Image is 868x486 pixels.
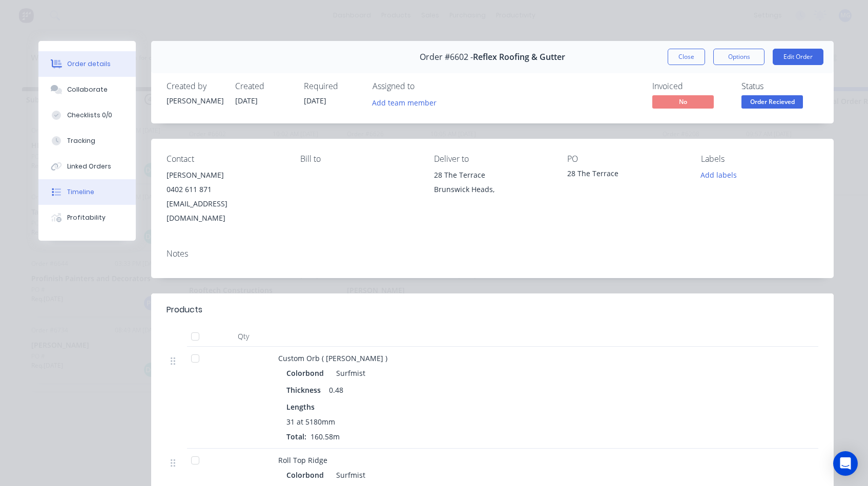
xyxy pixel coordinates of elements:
button: Checklists 0/0 [38,102,136,128]
div: Linked Orders [67,162,111,171]
span: No [652,95,714,108]
div: Tracking [67,136,95,145]
span: Custom Orb ( [PERSON_NAME] ) [278,353,387,363]
button: Order details [38,51,136,77]
button: Edit Order [773,49,823,65]
div: Open Intercom Messenger [833,451,858,476]
span: [DATE] [235,96,258,105]
div: Colorbond [286,366,328,381]
button: Profitability [38,205,136,230]
div: Checklists 0/0 [67,111,112,120]
div: Order details [67,59,111,69]
div: 0.48 [325,383,347,397]
div: Products [167,304,202,316]
button: Add team member [373,95,442,109]
button: Tracking [38,128,136,154]
div: Created [235,81,292,91]
span: [DATE] [304,96,326,105]
span: Order #6602 - [420,52,473,62]
div: Notes [167,249,818,259]
div: Colorbond [286,468,328,482]
div: [EMAIL_ADDRESS][DOMAIN_NAME] [167,197,284,225]
div: Surfmist [332,366,365,381]
div: [PERSON_NAME] [167,95,223,106]
div: Thickness [286,383,325,397]
button: Timeline [38,179,136,205]
div: Bill to [300,154,418,164]
div: 28 The Terrace [434,168,551,182]
span: Lengths [286,402,315,412]
div: Labels [701,154,818,164]
div: Profitability [67,213,106,222]
div: Timeline [67,187,94,197]
span: Total: [286,432,306,441]
div: [PERSON_NAME]0402 611 871[EMAIL_ADDRESS][DOMAIN_NAME] [167,168,284,225]
div: Qty [213,326,274,347]
button: Options [713,49,764,65]
button: Add team member [367,95,442,109]
div: Invoiced [652,81,729,91]
div: [PERSON_NAME] [167,168,284,182]
button: Close [668,49,705,65]
span: Roll Top Ridge [278,455,327,465]
div: Created by [167,81,223,91]
div: 0402 611 871 [167,182,284,197]
div: Required [304,81,360,91]
div: Collaborate [67,85,108,94]
div: Contact [167,154,284,164]
span: 31 at 5180mm [286,416,335,427]
span: Order Recieved [741,95,803,108]
button: Add labels [695,168,742,182]
div: Status [741,81,818,91]
div: Deliver to [434,154,551,164]
div: 28 The TerraceBrunswick Heads, [434,168,551,201]
span: 160.58m [306,432,344,441]
div: Assigned to [373,81,475,91]
div: 28 The Terrace [567,168,685,182]
button: Order Recieved [741,95,803,111]
button: Linked Orders [38,154,136,179]
span: Reflex Roofing & Gutter [473,52,565,62]
button: Collaborate [38,77,136,102]
div: Surfmist [332,468,365,482]
div: PO [567,154,685,164]
div: Brunswick Heads, [434,182,551,197]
